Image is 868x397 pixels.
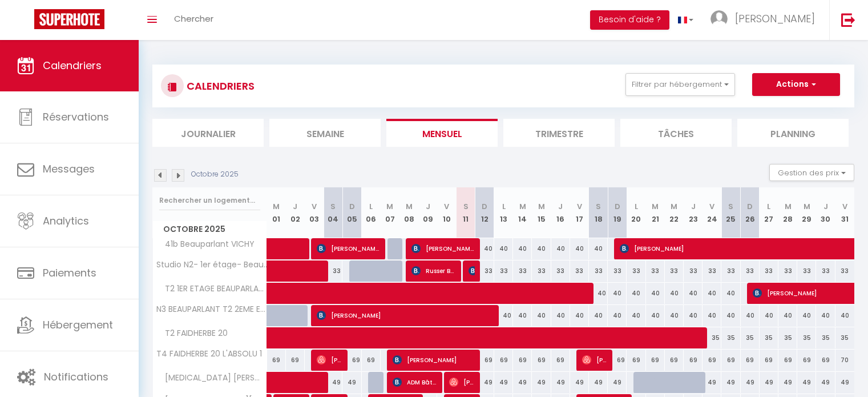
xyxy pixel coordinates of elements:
[841,13,855,27] img: logout
[608,372,627,393] div: 49
[362,350,381,371] div: 69
[721,260,740,282] div: 33
[797,350,816,371] div: 69
[608,260,627,282] div: 33
[721,283,740,304] div: 40
[469,260,475,282] span: [PERSON_NAME]
[760,187,778,238] th: 27
[312,201,317,212] abbr: V
[721,187,740,238] th: 25
[159,190,260,211] input: Rechercher un logement...
[709,201,714,212] abbr: V
[286,187,305,238] th: 02
[620,119,732,147] li: Tâches
[551,238,570,259] div: 40
[494,305,513,326] div: 40
[589,372,608,393] div: 49
[760,305,778,326] div: 40
[570,238,589,259] div: 40
[590,10,669,30] button: Besoin d'aide ?
[646,187,665,238] th: 21
[835,187,854,238] th: 31
[684,305,703,326] div: 40
[741,372,760,393] div: 49
[532,305,551,326] div: 40
[494,350,513,371] div: 69
[608,350,627,371] div: 69
[582,349,607,371] span: [PERSON_NAME]
[463,201,469,212] abbr: S
[797,187,816,238] th: 29
[627,187,645,238] th: 20
[362,187,381,238] th: 06
[703,187,721,238] th: 24
[710,10,728,27] img: ...
[411,260,455,282] span: Russer Bat
[721,372,740,393] div: 49
[635,201,638,212] abbr: L
[293,201,297,212] abbr: J
[652,201,659,212] abbr: M
[449,371,474,393] span: [PERSON_NAME]
[475,238,494,259] div: 40
[532,350,551,371] div: 69
[532,187,551,238] th: 15
[760,350,778,371] div: 69
[393,349,474,371] span: [PERSON_NAME]
[769,164,854,181] button: Gestion des prix
[741,350,760,371] div: 69
[482,201,487,212] abbr: D
[570,260,589,282] div: 33
[735,11,815,26] span: [PERSON_NAME]
[191,169,239,180] p: Octobre 2025
[703,260,721,282] div: 33
[608,187,627,238] th: 19
[747,201,753,212] abbr: D
[184,73,255,99] h3: CALENDRIERS
[457,187,475,238] th: 11
[835,260,854,282] div: 33
[721,350,740,371] div: 69
[785,201,792,212] abbr: M
[797,372,816,393] div: 49
[804,201,810,212] abbr: M
[317,304,492,326] span: [PERSON_NAME]
[835,350,854,371] div: 70
[513,260,532,282] div: 33
[721,305,740,326] div: 40
[532,238,551,259] div: 40
[152,119,264,147] li: Journalier
[43,58,102,73] span: Calendriers
[646,350,665,371] div: 69
[273,201,280,212] abbr: M
[153,221,267,238] span: Octobre 2025
[513,187,532,238] th: 14
[475,187,494,238] th: 12
[155,238,257,251] span: 41b Beauparlant VICHY
[778,350,797,371] div: 69
[551,187,570,238] th: 16
[174,13,213,25] span: Chercher
[475,260,494,282] div: 33
[760,372,778,393] div: 49
[752,73,840,96] button: Actions
[835,305,854,326] div: 40
[797,305,816,326] div: 40
[513,350,532,371] div: 69
[646,260,665,282] div: 33
[551,305,570,326] div: 40
[741,260,760,282] div: 33
[684,260,703,282] div: 33
[494,260,513,282] div: 33
[551,260,570,282] div: 33
[665,305,684,326] div: 40
[797,260,816,282] div: 33
[418,187,437,238] th: 09
[426,201,430,212] abbr: J
[532,372,551,393] div: 49
[349,201,355,212] abbr: D
[627,260,645,282] div: 33
[816,260,835,282] div: 33
[342,350,361,371] div: 69
[615,201,620,212] abbr: D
